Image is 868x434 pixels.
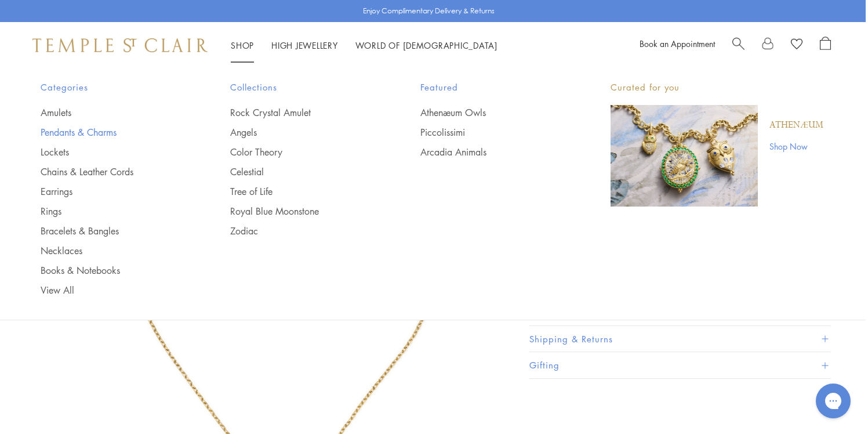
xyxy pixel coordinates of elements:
a: Search [732,37,744,54]
a: Arcadia Animals [420,146,564,158]
nav: Main navigation [231,38,497,53]
a: Amulets [41,106,184,119]
a: Bracelets & Bangles [41,225,184,237]
iframe: Gorgias live chat messenger [810,379,856,422]
a: Tree of Life [230,185,374,198]
img: Temple St. Clair [32,38,208,52]
a: View Wishlist [791,37,802,54]
a: Shop Now [769,140,823,153]
a: Piccolissimi [420,126,564,139]
a: Celestial [230,165,374,178]
a: Zodiac [230,225,374,237]
a: Books & Notebooks [41,264,184,277]
a: World of [DEMOGRAPHIC_DATA]World of [DEMOGRAPHIC_DATA] [355,39,497,51]
span: Featured [420,80,564,95]
a: Rock Crystal Amulet [230,106,374,119]
a: High JewelleryHigh Jewellery [271,39,338,51]
a: Earrings [41,185,184,198]
a: Athenæum [769,119,823,132]
span: Collections [230,80,374,95]
a: Book an Appointment [640,38,715,49]
a: Pendants & Charms [41,126,184,139]
button: Shipping & Returns [529,326,831,352]
a: Chains & Leather Cords [41,165,184,178]
a: Color Theory [230,146,374,158]
span: Categories [41,80,184,95]
a: View All [41,284,184,296]
p: Enjoy Complimentary Delivery & Returns [363,5,495,17]
a: Athenæum Owls [420,106,564,119]
a: ShopShop [231,39,254,51]
a: Necklaces [41,244,184,257]
p: Curated for you [611,80,823,95]
a: Royal Blue Moonstone [230,205,374,218]
button: Gifting [529,352,831,378]
a: Open Shopping Bag [820,37,831,54]
a: Angels [230,126,374,139]
a: Rings [41,205,184,218]
a: Lockets [41,146,184,158]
